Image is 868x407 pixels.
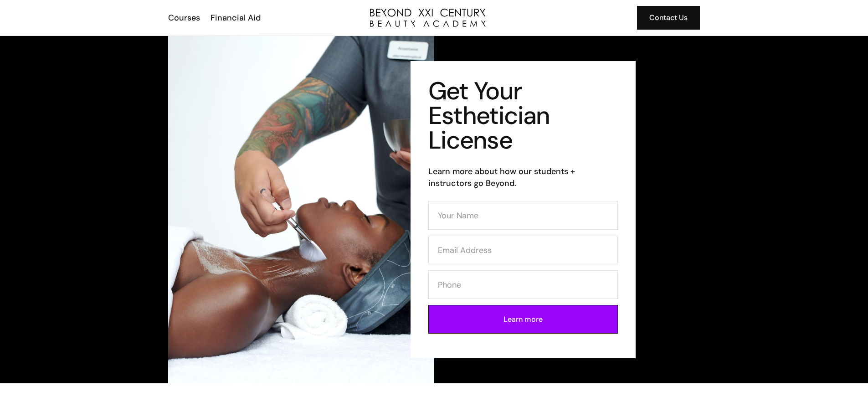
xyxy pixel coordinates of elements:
a: Courses [162,12,205,24]
div: Contact Us [649,12,688,24]
input: Learn more [428,305,618,334]
input: Phone [428,270,618,299]
img: esthetician facial application [168,36,434,383]
div: Financial Aid [211,12,261,24]
h6: Learn more about how our students + instructors go Beyond. [428,165,618,189]
form: Contact Form (Esthi) [428,201,618,334]
input: Email Address [428,236,618,264]
a: Contact Us [637,6,700,30]
input: Your Name [428,201,618,230]
div: Courses [168,12,200,24]
h1: Get Your Esthetician License [428,79,618,153]
a: Financial Aid [205,12,265,24]
a: home [370,9,486,27]
img: beyond logo [370,9,486,27]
